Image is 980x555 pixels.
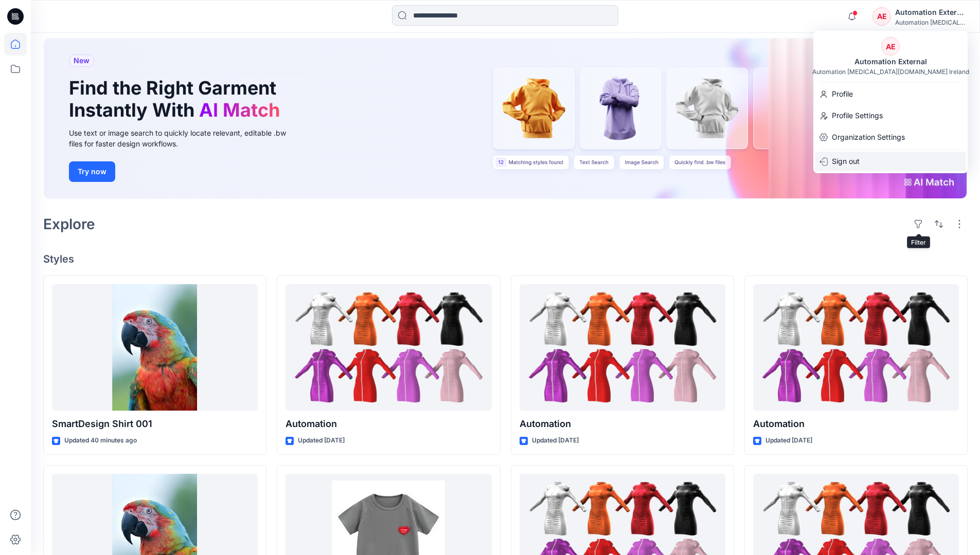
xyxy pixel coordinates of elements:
p: Profile [832,84,853,104]
p: SmartDesign Shirt 001 [52,417,258,431]
p: Automation [753,417,959,431]
p: Updated 40 minutes ago [64,435,137,446]
div: AE [872,7,891,26]
a: SmartDesign Shirt 001 [52,284,258,411]
a: Automation [520,284,725,411]
p: Updated [DATE] [298,435,345,446]
p: Updated [DATE] [532,435,579,446]
h4: Styles [43,253,968,265]
h1: Find the Right Garment Instantly With [69,77,285,121]
a: Automation [753,284,959,411]
p: Organization Settings [832,127,905,147]
div: Automation External [895,6,967,18]
p: Profile Settings [832,106,883,125]
div: Automation [MEDICAL_DATA][DOMAIN_NAME] Ireland [812,68,969,76]
div: Use text or image search to quickly locate relevant, editable .bw files for faster design workflows. [69,127,300,149]
a: Automation [286,284,491,411]
p: Updated [DATE] [765,435,812,446]
p: Automation [520,417,725,431]
p: Automation [286,417,491,431]
a: Organization Settings [813,127,968,147]
p: Sign out [832,152,860,171]
a: Profile [813,84,968,104]
span: New [74,54,90,67]
div: Automation External [848,55,933,68]
div: Automation [MEDICAL_DATA]... [895,18,967,26]
span: AI Match [199,99,280,121]
h2: Explore [43,216,95,232]
button: Try now [69,161,115,182]
a: Profile Settings [813,106,968,125]
div: AE [881,37,900,55]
